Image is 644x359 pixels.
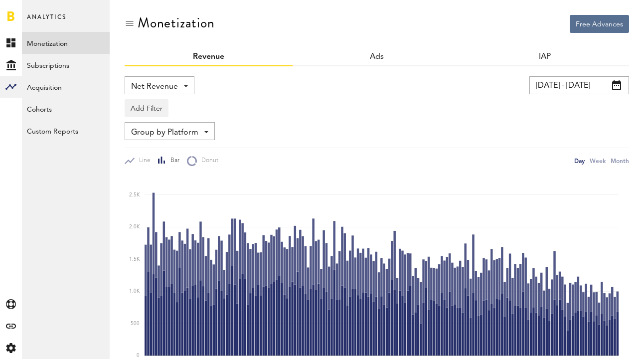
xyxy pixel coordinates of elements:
span: Analytics [27,11,66,32]
div: Day [574,156,585,166]
div: Week [590,156,606,166]
iframe: Opens a widget where you can find more information [566,329,634,354]
span: Group by Platform [131,124,198,141]
a: IAP [539,53,551,61]
span: Net Revenue [131,78,178,95]
a: Custom Reports [22,120,110,142]
text: 2.0K [129,225,140,230]
text: 0 [137,353,140,358]
span: Line [135,157,151,165]
text: 2.5K [129,192,140,197]
div: Monetization [138,15,215,31]
text: 500 [131,321,140,326]
a: Cohorts [22,98,110,120]
text: 1.0K [129,289,140,294]
a: Ads [370,53,384,61]
button: Add Filter [125,99,168,117]
a: Monetization [22,32,110,54]
button: Free Advances [570,15,629,33]
a: Subscriptions [22,54,110,76]
span: Bar [166,157,179,165]
div: Month [611,156,629,166]
a: Revenue [193,53,224,61]
a: Acquisition [22,76,110,98]
span: Donut [197,157,218,165]
text: 1.5K [129,257,140,262]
